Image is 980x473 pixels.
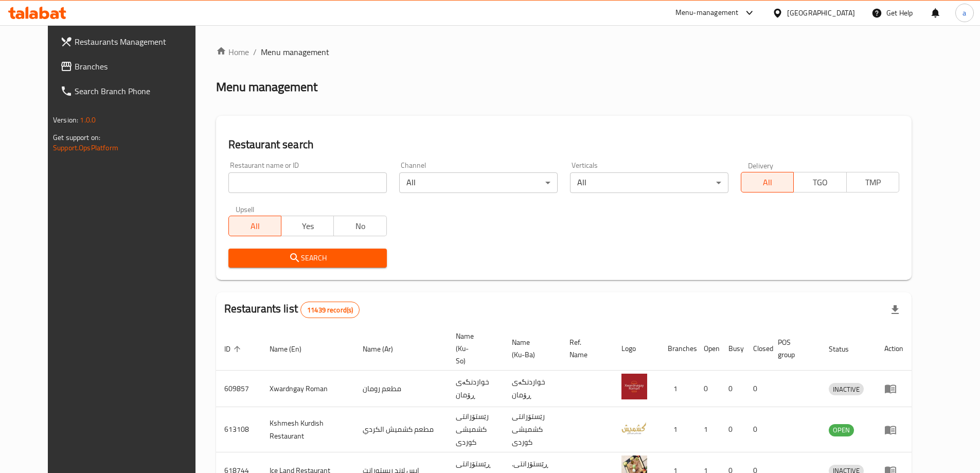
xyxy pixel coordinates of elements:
[829,424,854,436] span: OPEN
[660,327,696,371] th: Branches
[224,301,360,318] h2: Restaurants list
[354,407,448,452] td: مطعم كشميش الكردي
[846,172,899,192] button: TMP
[333,216,386,236] button: No
[399,172,558,193] div: All
[798,175,842,190] span: TGO
[228,216,281,236] button: All
[75,85,203,97] span: Search Branch Phone
[696,371,720,407] td: 0
[53,141,118,154] a: Support.OpsPlatform
[75,60,203,73] span: Branches
[53,113,78,127] span: Version:
[253,46,257,58] li: /
[228,172,387,193] input: Search for restaurant name or ID..
[228,137,899,152] h2: Restaurant search
[270,343,315,355] span: Name (En)
[829,383,864,395] div: INACTIVE
[745,327,770,371] th: Closed
[224,343,244,355] span: ID
[354,371,448,407] td: مطعم رومان
[963,7,966,19] span: a
[621,415,647,441] img: Kshmesh Kurdish Restaurant
[720,407,745,452] td: 0
[300,302,360,318] div: Total records count
[829,343,862,355] span: Status
[216,407,261,452] td: 613108
[720,371,745,407] td: 0
[884,424,903,436] div: Menu
[233,219,277,234] span: All
[660,371,696,407] td: 1
[696,327,720,371] th: Open
[52,29,211,54] a: Restaurants Management
[286,219,330,234] span: Yes
[75,36,203,48] span: Restaurants Management
[829,383,864,395] span: INACTIVE
[851,175,895,190] span: TMP
[745,371,770,407] td: 0
[363,343,406,355] span: Name (Ar)
[216,46,249,58] a: Home
[236,205,255,213] label: Upsell
[52,54,211,79] a: Branches
[720,327,745,371] th: Busy
[338,219,382,234] span: No
[261,407,354,452] td: Kshmesh Kurdish Restaurant
[748,162,774,169] label: Delivery
[745,407,770,452] td: 0
[281,216,334,236] button: Yes
[613,327,660,371] th: Logo
[216,79,317,95] h2: Menu management
[876,327,912,371] th: Action
[884,382,903,395] div: Menu
[883,297,907,322] div: Export file
[52,79,211,103] a: Search Branch Phone
[80,113,96,127] span: 1.0.0
[512,336,549,361] span: Name (Ku-Ba)
[237,252,379,265] span: Search
[504,371,561,407] td: خواردنگەی ڕۆمان
[448,371,504,407] td: خواردنگەی ڕۆمان
[696,407,720,452] td: 1
[570,172,728,193] div: All
[787,7,855,19] div: [GEOGRAPHIC_DATA]
[504,407,561,452] td: رێستۆرانتی کشمیشى كوردى
[745,175,790,190] span: All
[261,46,329,58] span: Menu management
[793,172,846,192] button: TGO
[448,407,504,452] td: رێستۆرانتی کشمیشى كوردى
[301,305,359,315] span: 11439 record(s)
[660,407,696,452] td: 1
[675,7,739,19] div: Menu-management
[621,374,647,399] img: Xwardngay Roman
[216,46,912,58] nav: breadcrumb
[228,249,387,268] button: Search
[261,371,354,407] td: Xwardngay Roman
[456,330,491,367] span: Name (Ku-So)
[569,336,601,361] span: Ref. Name
[778,336,808,361] span: POS group
[53,131,100,144] span: Get support on:
[741,172,794,192] button: All
[216,371,261,407] td: 609857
